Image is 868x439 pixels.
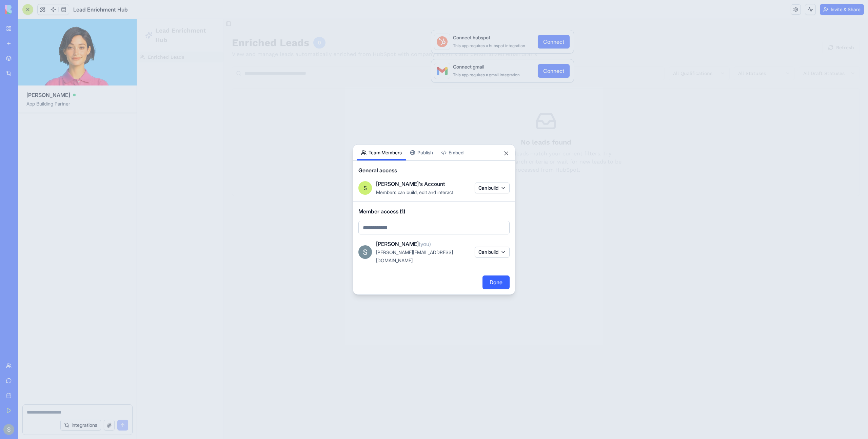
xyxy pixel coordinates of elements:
img: ACg8ocKnDTHbS00rqwWSHQfXf8ia04QnQtz5EDX_Ef5UNrjqV-k=s96-c [358,245,372,259]
button: Can build [475,247,510,257]
span: S [363,184,367,192]
button: Can build [475,183,510,193]
button: Team Members [357,145,406,160]
h1: Enriched Leads [95,18,172,30]
button: Refresh [685,22,723,35]
span: Enriched Leads [11,35,47,41]
button: Publish [406,145,437,160]
p: View and manage leads automatically enriched from HubSpot with company insights and personalized ... [95,31,400,39]
span: (you) [419,241,431,247]
span: [PERSON_NAME][EMAIL_ADDRESS][DOMAIN_NAME] [376,249,453,263]
span: Member access (1) [358,207,510,215]
button: Done [482,275,510,289]
span: Lead Enrichment Hub [18,7,78,26]
p: No enriched leads match your current filters. Try adjusting your search criteria or wait for new ... [333,131,485,155]
span: General access [358,166,510,174]
span: [PERSON_NAME]'s Account [376,180,445,188]
button: Close [503,150,510,157]
div: 0 [176,18,189,30]
span: Members can build, edit and interact [376,189,453,195]
h3: No leads found [384,118,434,128]
span: [PERSON_NAME] [376,240,431,248]
button: Embed [437,145,468,160]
